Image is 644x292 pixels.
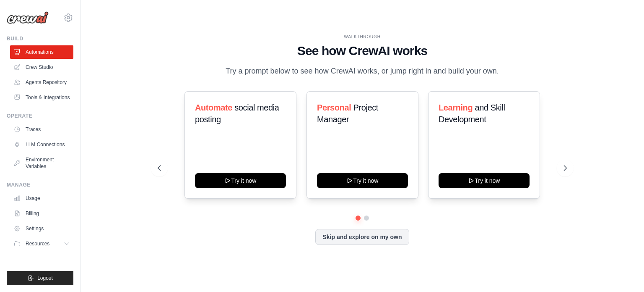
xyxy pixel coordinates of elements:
span: Automate [195,103,232,112]
button: Try it now [439,173,530,188]
p: Try a prompt below to see how CrewAI works, or jump right in and build your own. [221,65,503,77]
button: Skip and explore on my own [315,229,409,245]
button: Logout [7,271,73,285]
div: Build [7,35,73,42]
a: Environment Variables [10,153,73,173]
a: Agents Repository [10,76,73,89]
div: Operate [7,113,73,119]
a: Automations [10,45,73,59]
a: Crew Studio [10,61,73,74]
span: Personal [317,103,351,112]
span: and Skill Development [439,103,505,124]
span: Logout [37,275,53,281]
iframe: Chat Widget [602,252,644,292]
button: Try it now [317,173,408,188]
div: Manage [7,182,73,188]
span: Project Manager [317,103,378,124]
button: Resources [10,237,73,250]
button: Try it now [195,173,286,188]
a: Billing [10,207,73,220]
h1: See how CrewAI works [158,43,567,58]
span: Learning [439,103,473,112]
a: Settings [10,222,73,235]
a: Usage [10,192,73,205]
a: LLM Connections [10,138,73,151]
a: Tools & Integrations [10,91,73,104]
div: WALKTHROUGH [158,34,567,40]
a: Traces [10,123,73,136]
span: Resources [26,240,49,247]
img: Logo [7,11,49,24]
span: social media posting [195,103,279,124]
